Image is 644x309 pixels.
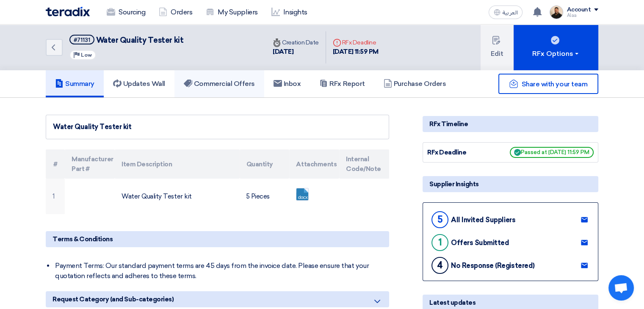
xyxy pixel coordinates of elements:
[608,275,634,301] a: Open chat
[423,176,598,192] div: Supplier Insights
[264,70,310,97] a: Inbox
[550,6,563,19] img: MAA_1717931611039.JPG
[46,70,104,97] a: Summary
[333,38,379,47] div: RFx Deadline
[489,6,522,19] button: العربية
[55,80,94,88] h5: Summary
[510,147,594,158] span: Passed at [DATE] 11:59 PM
[427,148,491,157] div: RFx Deadline
[152,3,199,22] a: Orders
[74,37,90,43] div: #71131
[46,7,90,17] img: Teradix logo
[274,80,301,88] h5: Inbox
[567,6,591,14] div: Account
[374,70,456,97] a: Purchase Orders
[339,149,389,179] th: Internal Code/Note
[532,49,580,59] div: RFx Options
[104,70,174,97] a: Updates Wall
[174,70,264,97] a: Commercial Offers
[113,80,165,88] h5: Updates Wall
[319,80,365,88] h5: RFx Report
[567,13,598,18] div: Alaa
[100,3,152,22] a: Sourcing
[514,25,598,70] button: RFx Options
[96,36,183,45] span: Water Quality Tester kit
[199,3,264,22] a: My Suppliers
[54,257,389,284] li: Payment Terms: Our standard payment terms are 45 days from the invoice date. Please ensure that y...
[265,3,314,22] a: Insights
[184,80,255,88] h5: Commercial Offers
[65,149,115,179] th: Manufacturer Part #
[289,149,339,179] th: Attachments
[53,295,174,304] span: Request Category (and Sub-categories)
[481,25,514,70] button: Edit
[240,149,290,179] th: Quantity
[384,80,446,88] h5: Purchase Orders
[431,211,448,228] div: 5
[310,70,374,97] a: RFx Report
[115,149,239,179] th: Item Description
[69,35,183,45] h5: Water Quality Tester kit
[240,179,290,214] td: 5 Pieces
[46,179,65,214] td: 1
[273,38,319,47] div: Creation Date
[53,122,382,132] div: Water Quality Tester kit
[451,262,534,270] div: No Response (Registered)
[81,52,92,58] span: Low
[431,257,448,274] div: 4
[273,47,319,57] div: [DATE]
[522,80,587,88] span: Share with your team
[53,235,113,244] span: Terms & Conditions
[46,149,65,179] th: #
[431,234,448,251] div: 1
[451,239,509,247] div: Offers Submitted
[333,47,379,57] div: [DATE] 11:59 PM
[451,216,515,224] div: All Invited Suppliers
[296,188,364,239] a: WATER_QUALITY_TESTER__in__1755694977866.docx
[502,10,517,16] span: العربية
[423,116,598,132] div: RFx Timeline
[115,179,239,214] td: Water Quality Tester kit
